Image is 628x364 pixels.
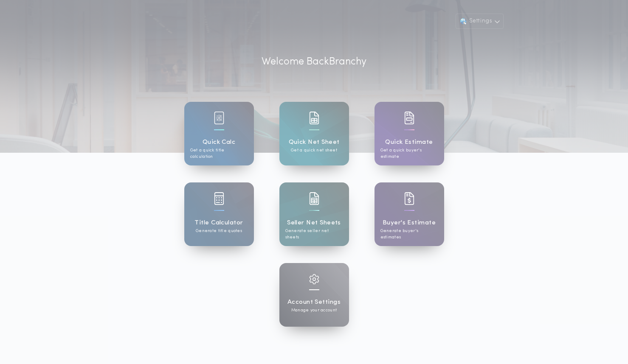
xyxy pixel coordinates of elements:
p: Generate seller net sheets [285,228,343,241]
a: card iconQuick Net SheetGet a quick net sheet [279,102,349,165]
button: Settings [456,14,503,29]
img: card icon [214,112,224,124]
img: card icon [214,192,224,205]
h1: Seller Net Sheets [287,218,341,228]
h1: Quick Calc [203,137,236,147]
a: card iconSeller Net SheetsGenerate seller net sheets [279,182,349,246]
a: card iconQuick CalcGet a quick title calculation [184,102,254,165]
p: Get a quick title calculation [190,147,248,160]
a: card iconAccount SettingsManage your account [279,263,349,327]
img: card icon [309,112,319,124]
img: card icon [309,192,319,205]
p: Manage your account [291,307,337,314]
p: Generate title quotes [196,228,242,234]
p: Welcome Back Branchy [262,54,366,70]
a: card iconTitle CalculatorGenerate title quotes [184,182,254,246]
h1: Quick Estimate [385,137,433,147]
a: card iconBuyer's EstimateGenerate buyer's estimates [375,182,444,246]
h1: Quick Net Sheet [289,137,340,147]
p: Get a quick net sheet [291,147,337,154]
h1: Account Settings [287,297,341,307]
img: card icon [309,274,319,284]
p: Generate buyer's estimates [380,228,438,241]
h1: Title Calculator [194,218,243,228]
a: card iconQuick EstimateGet a quick buyer's estimate [375,102,444,165]
img: card icon [404,112,414,124]
p: Get a quick buyer's estimate [380,147,438,160]
img: user avatar [459,17,467,25]
img: card icon [404,192,414,205]
h1: Buyer's Estimate [383,218,436,228]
